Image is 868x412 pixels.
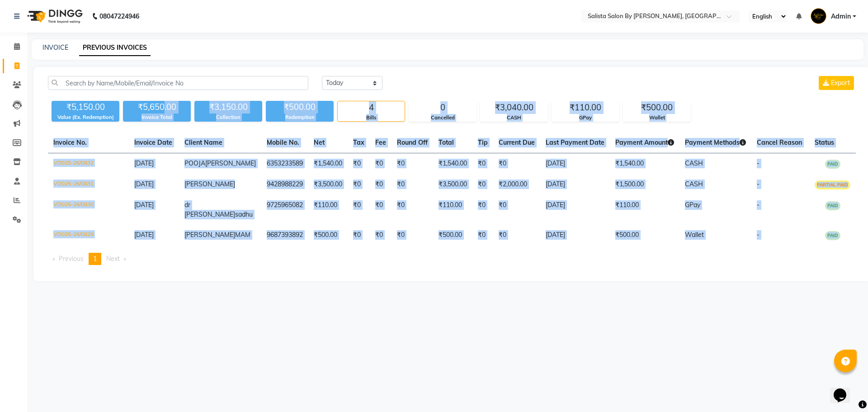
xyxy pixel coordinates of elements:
[499,138,535,147] span: Current Due
[481,114,547,122] div: CASH
[472,174,493,195] td: ₹0
[472,153,493,175] td: ₹0
[811,8,826,24] img: Admin
[493,153,540,175] td: ₹0
[184,201,235,218] span: dr [PERSON_NAME]
[370,225,392,246] td: ₹0
[757,180,759,188] span: -
[353,138,364,147] span: Tax
[261,153,308,175] td: 6353233589
[392,153,433,175] td: ₹0
[48,225,129,246] td: V/2025-26/0829
[815,138,834,147] span: Status
[261,174,308,195] td: 9428988229
[685,201,700,209] span: GPay
[472,195,493,225] td: ₹0
[93,255,97,263] span: 1
[184,159,205,167] span: POOJA
[53,138,87,147] span: Invoice No.
[235,231,250,239] span: MAM
[757,138,802,147] span: Cancel Reason
[546,138,604,147] span: Last Payment Date
[685,138,746,147] span: Payment Methods
[831,79,850,87] span: Export
[540,195,610,225] td: [DATE]
[266,101,334,114] div: ₹500.00
[825,160,840,169] span: PAID
[439,138,454,147] span: Total
[623,114,690,122] div: Wallet
[610,153,679,175] td: ₹1,540.00
[370,195,392,225] td: ₹0
[397,138,428,147] span: Round Off
[308,195,348,225] td: ₹110.00
[433,195,472,225] td: ₹110.00
[134,201,154,209] span: [DATE]
[493,225,540,246] td: ₹0
[540,153,610,175] td: [DATE]
[52,114,119,121] div: Value (Ex. Redemption)
[48,195,129,225] td: V/2025-26/0830
[308,153,348,175] td: ₹1,540.00
[493,195,540,225] td: ₹0
[314,138,325,147] span: Net
[48,253,856,265] nav: Pagination
[48,174,129,195] td: V/2025-26/0831
[409,101,476,114] div: 0
[266,114,334,121] div: Redemption
[134,180,154,188] span: [DATE]
[79,40,151,56] a: PREVIOUS INVOICES
[815,180,850,189] span: PARTIAL PAID
[52,101,119,114] div: ₹5,150.00
[433,225,472,246] td: ₹500.00
[819,76,854,90] button: Export
[59,255,84,263] span: Previous
[685,231,704,239] span: Wallet
[348,225,370,246] td: ₹0
[134,231,154,239] span: [DATE]
[194,101,262,114] div: ₹3,150.00
[370,174,392,195] td: ₹0
[338,114,405,122] div: Bills
[830,376,859,403] iframe: chat widget
[308,225,348,246] td: ₹500.00
[540,174,610,195] td: [DATE]
[184,138,222,147] span: Client Name
[623,101,690,114] div: ₹500.00
[308,174,348,195] td: ₹3,500.00
[610,195,679,225] td: ₹110.00
[757,231,759,239] span: -
[194,114,262,121] div: Collection
[267,138,299,147] span: Mobile No.
[685,159,703,167] span: CASH
[825,231,840,240] span: PAID
[831,12,851,21] span: Admin
[610,174,679,195] td: ₹1,500.00
[235,210,253,218] span: sadhu
[392,174,433,195] td: ₹0
[433,174,472,195] td: ₹3,500.00
[493,174,540,195] td: ₹2,000.00
[552,101,619,114] div: ₹110.00
[392,195,433,225] td: ₹0
[825,201,840,210] span: PAID
[409,114,476,122] div: Cancelled
[123,101,191,114] div: ₹5,650.00
[261,225,308,246] td: 9687393892
[552,114,619,122] div: GPay
[42,43,68,52] a: INVOICE
[184,231,235,239] span: [PERSON_NAME]
[134,138,172,147] span: Invoice Date
[348,153,370,175] td: ₹0
[123,114,191,121] div: Invoice Total
[48,76,308,90] input: Search by Name/Mobile/Email/Invoice No
[757,201,759,209] span: -
[610,225,679,246] td: ₹500.00
[99,4,139,29] b: 08047224946
[261,195,308,225] td: 9725965082
[615,138,674,147] span: Payment Amount
[370,153,392,175] td: ₹0
[134,159,154,167] span: [DATE]
[348,174,370,195] td: ₹0
[478,138,488,147] span: Tip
